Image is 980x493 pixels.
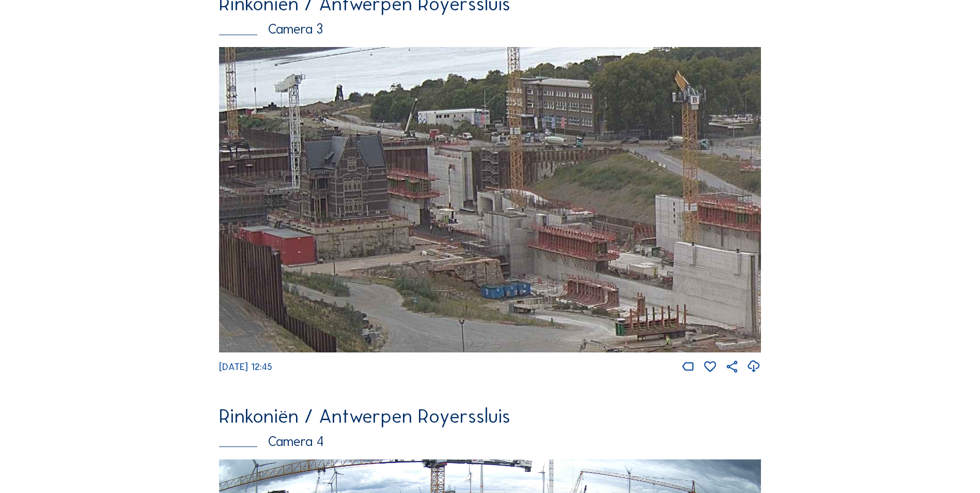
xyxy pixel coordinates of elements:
[219,435,761,448] div: Camera 4
[219,47,761,352] img: Image
[219,407,761,426] div: Rinkoniën / Antwerpen Royerssluis
[219,361,272,373] span: [DATE] 12:45
[219,22,761,36] div: Camera 3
